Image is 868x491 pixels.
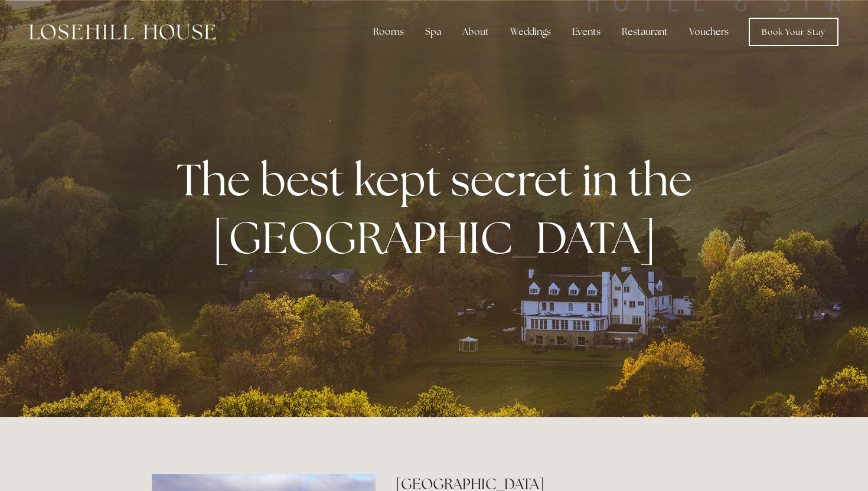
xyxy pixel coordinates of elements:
div: Rooms [364,20,413,44]
img: Losehill House [30,24,216,40]
div: About [453,20,498,44]
div: Events [563,20,610,44]
a: Book Your Stay [749,18,838,46]
strong: The best kept secret in the [GEOGRAPHIC_DATA] [177,150,701,266]
a: Vouchers [680,20,738,44]
div: Restaurant [612,20,677,44]
div: Weddings [501,20,560,44]
div: Spa [416,20,451,44]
